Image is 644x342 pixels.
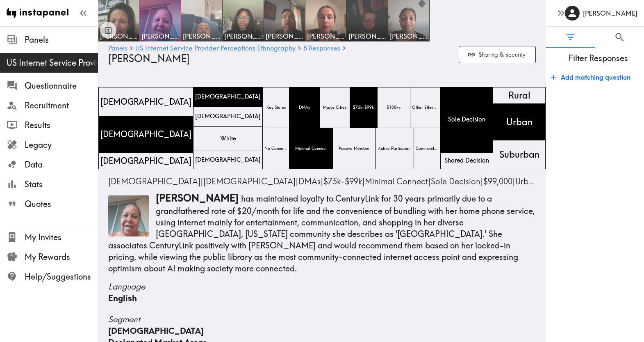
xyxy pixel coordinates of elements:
span: Legacy [25,139,98,151]
span: Community Leader [414,144,440,153]
span: Annapoorani [390,32,428,41]
span: My Rewards [25,251,98,263]
span: Data [25,159,98,170]
span: Filter Responses [553,53,644,64]
span: $75k-$99k [323,176,362,186]
span: [PERSON_NAME] [224,32,262,41]
span: [DEMOGRAPHIC_DATA] [193,91,262,103]
span: Quotes [25,198,98,210]
span: Minimal Connect [365,176,428,186]
span: [DEMOGRAPHIC_DATA] [99,154,193,168]
a: Panels [108,45,127,53]
span: Segment [108,314,536,325]
span: [PERSON_NAME] [100,32,138,41]
span: Stats [25,179,98,190]
span: [DEMOGRAPHIC_DATA] [99,127,193,141]
span: | [298,176,323,186]
h6: [PERSON_NAME] [583,9,637,18]
span: | [515,176,541,186]
span: | [323,176,365,186]
span: [PERSON_NAME] [108,52,190,64]
span: [DEMOGRAPHIC_DATA] [193,111,262,122]
span: [PERSON_NAME] [266,32,303,41]
span: No Connection [263,144,289,153]
button: Filter Responses [546,27,595,48]
span: | [108,176,203,186]
span: Urban [505,114,534,130]
img: Thumbnail [108,195,149,236]
span: Sole Decision [431,176,480,186]
span: | [431,176,483,186]
span: | [483,176,515,186]
span: Language [108,281,536,292]
span: White [218,133,238,145]
span: Questionnaire [25,80,98,92]
span: Rural [507,87,532,103]
span: My Invites [25,232,98,243]
span: 8 Responses [303,45,340,51]
span: [DEMOGRAPHIC_DATA] [203,176,296,186]
span: Suburban [498,147,541,163]
span: DMAs [298,176,321,186]
button: Toggle between responses and questions [100,22,116,39]
span: | [365,176,431,186]
span: $75k-$99k [351,103,375,112]
p: has maintained loyalty to CenturyLink for 30 years primarily due to a grandfathered rate of $20/m... [108,191,536,274]
span: Passive Member [337,144,371,153]
span: DMAs [297,103,312,112]
span: Recruitment [25,100,98,111]
button: Sharing & security [459,46,536,64]
a: US Internet Service Provider Perceptions Ethnography [135,45,296,53]
span: Active Participant [376,144,413,153]
span: [PERSON_NAME] [156,192,239,204]
a: 8 Responses [303,45,340,53]
span: Search [614,32,625,43]
span: [PERSON_NAME] [183,32,221,41]
span: Sole Decision [446,114,487,126]
span: [DEMOGRAPHIC_DATA] [99,94,193,109]
span: Key States [265,103,287,112]
span: $100k+ [385,103,403,112]
span: English [108,293,137,303]
span: [PERSON_NAME] [307,32,345,41]
span: Major Cities [321,103,348,112]
span: Results [25,119,98,131]
span: Urban [515,176,538,186]
span: Minimal Connect [294,144,328,153]
span: US Internet Service Provider Perceptions Ethnography [7,57,98,69]
span: Panels [25,34,98,46]
span: Other Ethnicities [410,103,440,112]
span: Shared Decision [443,155,491,167]
button: Add matching question [548,69,634,85]
span: [DEMOGRAPHIC_DATA] [108,176,200,186]
span: | [203,176,298,186]
span: [PERSON_NAME] [348,32,386,41]
span: [DEMOGRAPHIC_DATA] [108,326,204,336]
span: Help/Suggestions [25,271,98,282]
span: [DEMOGRAPHIC_DATA] [193,154,262,166]
span: $99,000 [483,176,512,186]
span: [PERSON_NAME] [141,32,179,41]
